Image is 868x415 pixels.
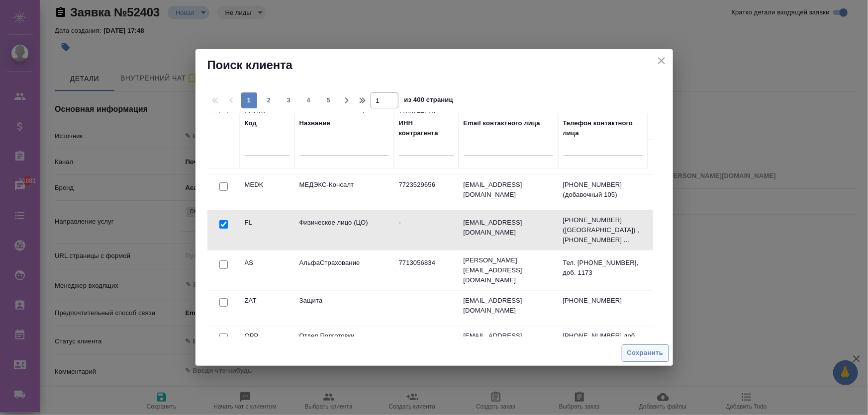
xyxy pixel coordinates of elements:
[622,344,669,362] button: Сохранить
[464,180,553,200] p: [EMAIL_ADDRESS][DOMAIN_NAME]
[394,253,459,288] td: 7713056834
[563,180,643,200] p: [PHONE_NUMBER] (добавочный 105)
[563,331,643,351] p: [PHONE_NUMBER] доб. 130
[240,326,294,361] td: OPP
[563,215,643,245] p: [PHONE_NUMBER] ([GEOGRAPHIC_DATA]) , [PHONE_NUMBER] ...
[299,180,389,190] p: МЕДЭКС-Консалт
[321,92,337,108] button: 5
[281,95,297,105] span: 3
[464,218,553,238] p: [EMAIL_ADDRESS][DOMAIN_NAME]
[404,94,453,108] span: из 400 страниц
[464,296,553,316] p: [EMAIL_ADDRESS][DOMAIN_NAME]
[299,218,389,228] p: Физическое лицо (ЦО)
[394,213,459,248] td: -
[563,118,643,138] div: Телефон контактного лица
[299,258,389,268] p: АльфаСтрахование
[464,331,553,351] p: [EMAIL_ADDRESS][DOMAIN_NAME]
[261,92,277,108] button: 2
[240,175,294,210] td: MEDK
[399,118,454,138] div: ИНН контрагента
[261,95,277,105] span: 2
[245,118,257,128] div: Код
[299,296,389,306] p: Защита
[240,253,294,288] td: AS
[281,92,297,108] button: 3
[464,118,540,128] div: Email контактного лица
[240,213,294,248] td: FL
[301,92,317,108] button: 4
[240,291,294,326] td: ZAT
[301,95,317,105] span: 4
[299,118,330,128] div: Название
[627,347,664,359] span: Сохранить
[464,255,553,285] p: [PERSON_NAME][EMAIL_ADDRESS][DOMAIN_NAME]
[299,331,389,351] p: Отдел Подготовки Производства
[394,175,459,210] td: 7723529656
[207,57,661,73] h2: Поиск клиента
[563,258,643,278] p: Тел. [PHONE_NUMBER], доб. 1173
[321,95,337,105] span: 5
[563,296,643,306] p: [PHONE_NUMBER]
[654,53,669,68] button: close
